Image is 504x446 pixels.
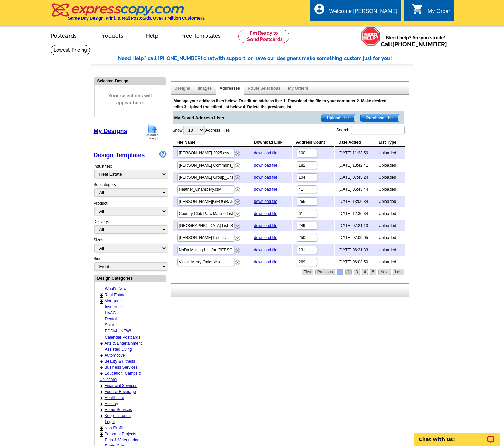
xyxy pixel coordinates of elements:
[94,219,166,237] div: Delivery:
[335,172,375,183] td: [DATE] 07:43:24
[100,86,161,113] span: Your selections will appear here.
[105,365,138,370] a: Business Services
[235,247,240,251] a: Remove this list
[100,353,103,358] a: +
[105,305,123,309] a: Insurance
[100,432,103,437] a: +
[329,8,397,18] div: Welcome [PERSON_NAME]
[254,223,277,228] a: download file
[105,432,136,436] a: Personal Projects
[100,341,103,346] a: +
[100,293,103,298] a: +
[105,335,140,340] a: Calendar Postcards
[410,425,504,446] iframe: LiveChat chat widget
[370,269,376,275] a: 5
[135,27,169,43] a: Help
[235,210,240,215] a: Remove this list
[254,260,277,264] a: download file
[293,138,335,147] th: Address Count
[171,27,232,43] a: Free Templates
[100,389,103,395] a: +
[375,147,405,159] td: Uploaded
[254,199,277,204] a: download file
[235,151,240,156] img: delete.png
[105,413,131,418] a: Keep-in-Touch
[235,150,240,154] a: Remove this list
[173,125,230,135] label: Show Address Files
[354,269,360,275] a: 3
[100,383,103,389] a: +
[337,269,343,275] a: 1
[105,293,126,297] a: Real Estate
[105,438,142,442] a: Pets & Veterinarians
[220,86,240,91] a: Addresses
[198,86,212,91] a: Images
[235,175,240,180] img: delete.png
[335,138,375,147] th: Date Added
[100,371,141,382] a: Education, Camps & Childcare
[68,16,205,21] h4: Same Day Design, Print, & Mail Postcards. Over 1 Million Customers.
[362,269,368,275] a: 4
[105,383,137,388] a: Financial Services
[100,371,103,376] a: +
[235,224,240,229] img: delete.png
[375,232,405,243] td: Uploaded
[105,419,115,424] a: Legal
[254,211,277,216] a: download file
[175,86,190,91] a: Designs
[335,160,375,171] td: [DATE] 13:42:41
[159,151,166,158] img: design-wizard-help-icon.png
[336,125,405,135] label: Search:
[105,407,132,412] a: Home Services
[100,365,103,370] a: +
[313,3,325,15] i: account_circle
[361,27,381,46] img: help
[105,359,135,364] a: Beauty & Fitness
[94,200,166,219] div: Product:
[94,160,166,182] div: Industries:
[392,41,447,48] a: [PHONE_NUMBER]
[235,234,240,239] a: Remove this list
[235,186,240,191] a: Remove this list
[254,235,277,240] a: download file
[105,389,136,394] a: Food & Beverage
[94,182,166,200] div: Subcategory:
[203,55,214,61] span: chat
[235,199,240,205] img: delete.png
[174,98,392,110] div: Manage your address lists below. To edit an address list: 1. Download the file to your computer 2...
[51,8,205,21] a: Same Day Design, Print, & Mail Postcards. Over 1 Million Customers.
[235,198,240,203] a: Remove this list
[94,128,127,134] a: My Designs
[375,208,405,219] td: Uploaded
[105,426,123,430] a: Non-Profit
[254,175,277,180] a: download file
[375,244,405,256] td: Uploaded
[335,184,375,195] td: [DATE] 06:43:44
[89,27,134,43] a: Products
[105,329,131,333] a: EDDM - NEW!
[105,299,122,303] a: Mortgage
[40,27,88,43] a: Postcards
[235,259,240,263] a: Remove this list
[393,269,405,275] a: Last
[95,78,166,84] div: Selected Design
[375,220,405,231] td: Uploaded
[315,269,335,275] a: Previous
[105,341,142,346] a: Arts & Entertainment
[375,138,405,147] th: List Type
[335,220,375,231] td: [DATE] 07:21:13
[95,275,166,281] div: Design Categories
[100,359,103,364] a: +
[105,401,118,406] a: Holiday
[381,34,450,48] span: Need help? Are you stuck?
[351,126,405,134] input: Search:
[412,7,450,16] a: shopping_cart My Order
[335,256,375,268] td: [DATE] 06:03:50
[94,237,166,256] div: Sizes:
[100,407,103,413] a: +
[105,353,125,358] a: Automotive
[345,269,352,275] a: 2
[94,256,166,271] div: Side:
[335,232,375,243] td: [DATE] 07:09:05
[412,3,424,15] i: shopping_cart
